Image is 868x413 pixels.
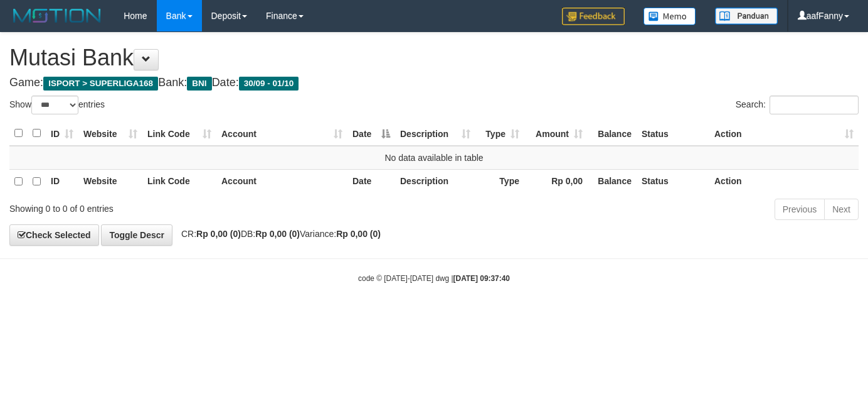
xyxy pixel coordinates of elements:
[347,169,395,194] th: Date
[775,199,825,220] a: Previous
[588,169,637,194] th: Balance
[736,96,859,114] label: Search:
[31,96,78,114] select: Showentries
[824,199,859,220] a: Next
[643,8,696,25] img: Button%20Memo.svg
[46,121,78,146] th: ID: activate to sort column ascending
[216,121,347,146] th: Account: activate to sort column ascending
[770,96,859,114] input: Search:
[637,121,709,146] th: Status
[9,146,859,170] td: No data available in table
[101,224,172,246] a: Toggle Descr
[453,274,510,283] strong: [DATE] 09:37:40
[358,274,510,283] small: code © [DATE]-[DATE] dwg |
[142,121,216,146] th: Link Code: activate to sort column ascending
[475,121,524,146] th: Type: activate to sort column ascending
[709,169,859,194] th: Action
[524,169,588,194] th: Rp 0,00
[9,96,105,114] label: Show entries
[524,121,588,146] th: Amount: activate to sort column ascending
[196,229,241,239] strong: Rp 0,00 (0)
[9,224,99,246] a: Check Selected
[347,121,395,146] th: Date: activate to sort column descending
[336,229,381,239] strong: Rp 0,00 (0)
[78,121,142,146] th: Website: activate to sort column ascending
[43,77,158,91] span: ISPORT > SUPERLIGA168
[475,169,524,194] th: Type
[562,8,625,25] img: Feedback.jpg
[216,169,347,194] th: Account
[9,45,859,70] h1: Mutasi Bank
[9,6,105,25] img: MOTION_logo.png
[255,229,300,239] strong: Rp 0,00 (0)
[637,169,709,194] th: Status
[78,169,142,194] th: Website
[395,169,475,194] th: Description
[9,197,352,215] div: Showing 0 to 0 of 0 entries
[46,169,78,194] th: ID
[9,77,859,89] h4: Game: Bank: Date:
[142,169,216,194] th: Link Code
[395,121,475,146] th: Description: activate to sort column ascending
[709,121,859,146] th: Action: activate to sort column ascending
[187,77,211,91] span: BNI
[715,8,778,25] img: panduan.png
[239,77,299,91] span: 30/09 - 01/10
[175,229,381,239] span: CR: DB: Variance:
[588,121,637,146] th: Balance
